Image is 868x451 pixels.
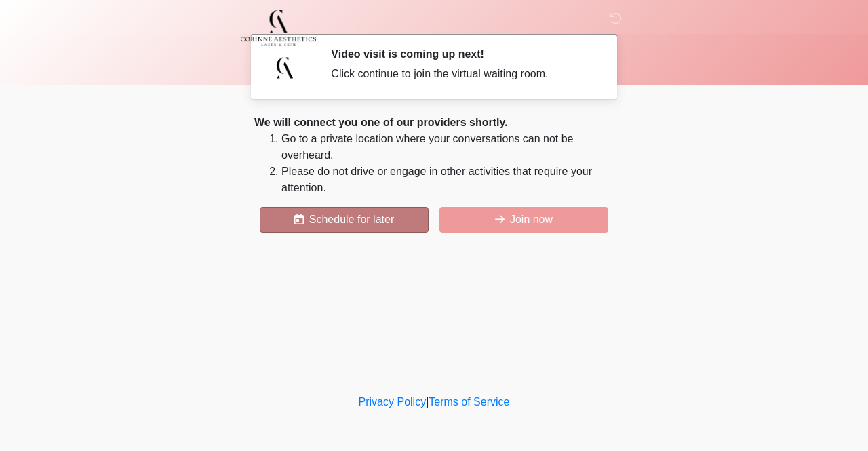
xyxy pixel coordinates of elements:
div: Click continue to join the virtual waiting room. [331,66,593,82]
button: Schedule for later [260,207,429,233]
a: Privacy Policy [359,396,427,408]
button: Join now [439,207,608,233]
img: Corinne Aesthetics Med Spa Logo [241,10,316,46]
a: Terms of Service [429,396,509,408]
a: | [426,396,429,408]
li: Go to a private location where your conversations can not be overheard. [281,131,614,163]
div: We will connect you one of our providers shortly. [254,115,614,131]
img: Agent Avatar [264,47,305,88]
li: Please do not drive or engage in other activities that require your attention. [281,163,614,196]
